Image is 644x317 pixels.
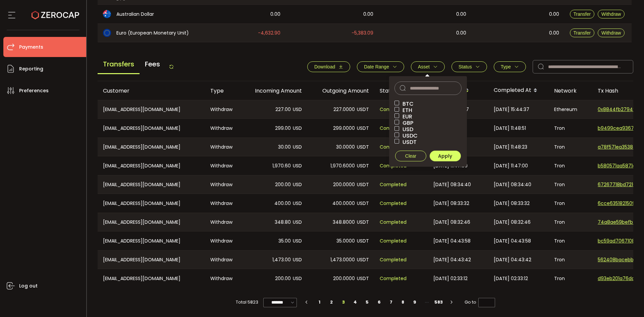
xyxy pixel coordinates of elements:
span: USDT [357,181,369,189]
span: [DATE] 08:32:46 [433,218,470,226]
span: [DATE] 11:47:00 [494,162,528,170]
span: [DATE] 02:33:12 [494,275,528,282]
span: Transfer [574,30,591,36]
span: Completed [380,124,407,132]
span: Log out [19,281,38,291]
span: USD [293,106,302,113]
span: -4,632.90 [258,29,280,37]
div: Customer [98,87,205,95]
span: [DATE] 11:48:23 [494,143,527,151]
div: Tron [549,156,592,175]
span: GBP [399,120,413,126]
span: [DATE] 08:33:32 [433,200,469,207]
span: [DATE] 04:43:42 [494,256,531,264]
div: Withdraw [205,213,240,231]
li: 8 [397,298,409,307]
span: ETH [399,107,412,113]
li: 3 [337,298,350,307]
span: Apply [438,153,452,159]
span: USDT [357,218,369,226]
div: Withdraw [205,156,240,175]
button: Transfer [570,10,595,18]
li: 9 [409,298,421,307]
span: 1,473.00 [272,256,291,264]
span: [DATE] 15:44:37 [494,106,529,113]
div: Withdraw [205,100,240,118]
span: 200.0000 [333,275,355,282]
span: Completed [380,218,407,226]
div: Withdraw [205,269,240,288]
button: Clear [395,151,426,161]
div: Withdraw [205,119,240,138]
div: [EMAIL_ADDRESS][DOMAIN_NAME] [98,231,205,250]
span: Completed [380,106,407,113]
div: Status [374,87,428,95]
button: Withdraw [598,29,625,37]
span: [DATE] 04:43:58 [494,237,531,245]
span: Go to [465,298,495,307]
span: USDT [357,256,369,264]
span: Fees [140,55,165,73]
div: Outgoing Amount [307,87,374,95]
span: 30.0000 [336,143,355,151]
span: 30.00 [278,143,291,151]
div: Tron [549,194,592,213]
div: [EMAIL_ADDRESS][DOMAIN_NAME] [98,213,205,231]
span: 1,970.6000 [330,162,355,170]
li: 4 [350,298,362,307]
iframe: Chat Widget [610,285,644,317]
span: Australian Dollar [116,11,154,18]
div: Completed At [488,85,549,96]
li: 583 [433,298,445,307]
div: Tron [549,231,592,250]
li: 2 [326,298,338,307]
div: [EMAIL_ADDRESS][DOMAIN_NAME] [98,251,205,269]
button: Status [451,61,487,72]
span: Completed [380,256,407,264]
span: Payments [19,42,43,52]
button: Apply [430,151,461,161]
span: BTC [399,101,414,107]
div: Tron [549,251,592,269]
span: USD [293,218,302,226]
div: Network [549,87,592,95]
span: 200.00 [275,181,291,189]
span: EUR [399,113,412,120]
span: [DATE] 02:33:12 [433,275,468,282]
li: 5 [361,298,373,307]
span: 0.00 [456,10,466,18]
span: 299.0000 [333,124,355,132]
span: -5,383.09 [352,29,373,37]
span: USDT [357,124,369,132]
span: [DATE] 08:34:40 [433,181,471,189]
span: Type [501,64,511,69]
span: Transfers [98,55,140,74]
span: Euro (European Monetary Unit) [116,30,189,37]
span: USD [399,126,413,133]
div: Withdraw [205,194,240,213]
div: Tron [549,269,592,288]
button: Asset [411,61,445,72]
div: Withdraw [205,138,240,156]
button: Date Range [357,61,404,72]
div: Type [205,87,240,95]
span: [DATE] 11:48:51 [494,124,526,132]
div: Withdraw [205,175,240,194]
span: 0.00 [549,29,559,37]
span: [DATE] 08:32:46 [494,218,531,226]
span: 227.00 [275,106,291,113]
span: Completed [380,162,407,170]
span: 348.80 [275,218,291,226]
span: 200.0000 [333,181,355,189]
span: 348.8000 [333,218,355,226]
span: Total 5823 [236,298,258,307]
span: Download [314,64,335,69]
span: 400.0000 [332,200,355,207]
span: 35.00 [278,237,291,245]
span: Reporting [19,64,43,74]
span: Withdraw [601,11,621,17]
span: [DATE] 04:43:58 [433,237,471,245]
div: [EMAIL_ADDRESS][DOMAIN_NAME] [98,175,205,194]
span: USDT [357,237,369,245]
